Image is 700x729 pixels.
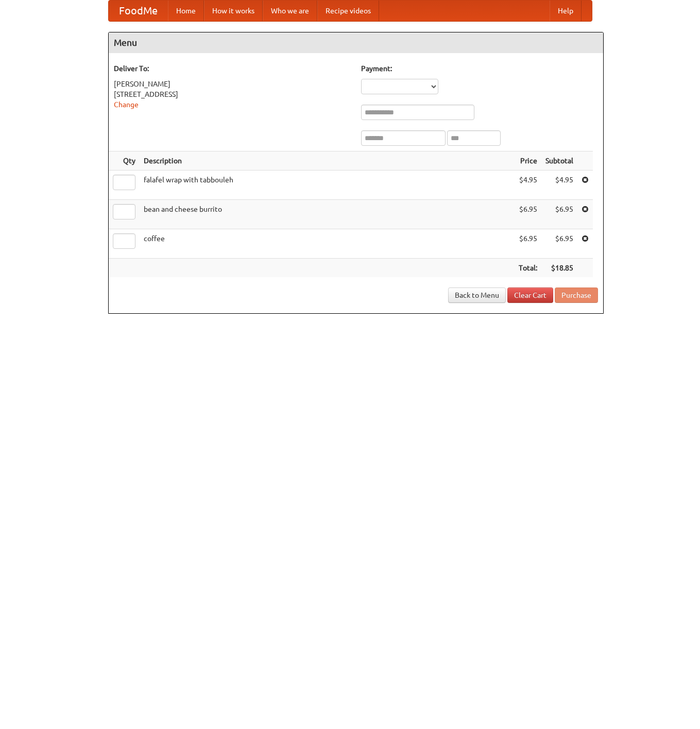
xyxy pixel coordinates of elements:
[541,200,577,229] td: $6.95
[361,63,598,74] h5: Payment:
[515,200,541,229] td: $6.95
[317,1,379,21] a: Recipe videos
[109,1,168,21] a: FoodMe
[550,1,582,21] a: Help
[541,229,577,259] td: $6.95
[140,171,515,200] td: falafel wrap with tabbouleh
[114,100,139,109] a: Change
[515,259,541,278] th: Total:
[263,1,317,21] a: Who we are
[140,229,515,259] td: coffee
[555,287,598,303] button: Purchase
[140,151,515,171] th: Description
[109,32,603,53] h4: Menu
[541,151,577,171] th: Subtotal
[114,63,351,74] h5: Deliver To:
[515,229,541,259] td: $6.95
[541,171,577,200] td: $4.95
[507,287,553,303] a: Clear Cart
[114,79,351,89] div: [PERSON_NAME]
[541,259,577,278] th: $18.85
[204,1,263,21] a: How it works
[168,1,204,21] a: Home
[109,151,140,171] th: Qty
[448,287,506,303] a: Back to Menu
[515,171,541,200] td: $4.95
[515,151,541,171] th: Price
[140,200,515,229] td: bean and cheese burrito
[114,89,351,99] div: [STREET_ADDRESS]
